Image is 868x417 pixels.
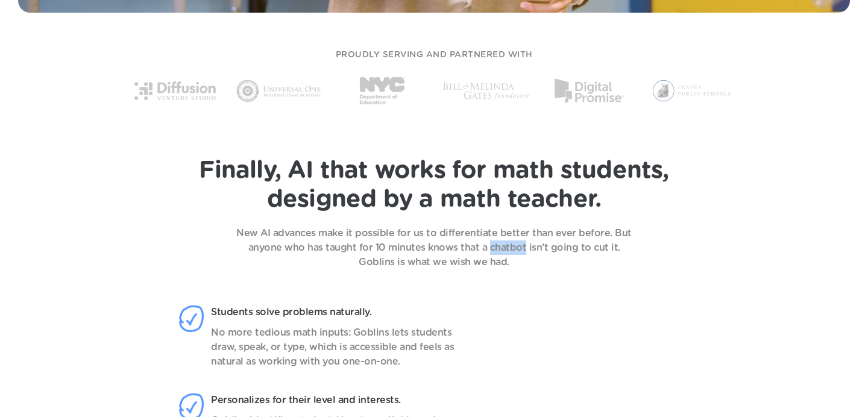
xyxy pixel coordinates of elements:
span: Finally, AI that works for math students, [199,158,668,183]
p: Personalizes for their level and interests. [211,393,456,407]
p: No more tedious math inputs: Goblins lets students draw, speak, or type, which is accessible and ... [211,325,456,369]
p: New AI advances make it possible for us to differentiate better than ever before. But anyone who ... [223,226,645,269]
span: designed by a math teacher. [267,187,601,212]
p: Students solve problems naturally. [211,305,456,319]
p: PROUDLY SERVING AND PARTNERED WITH [336,49,533,61]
